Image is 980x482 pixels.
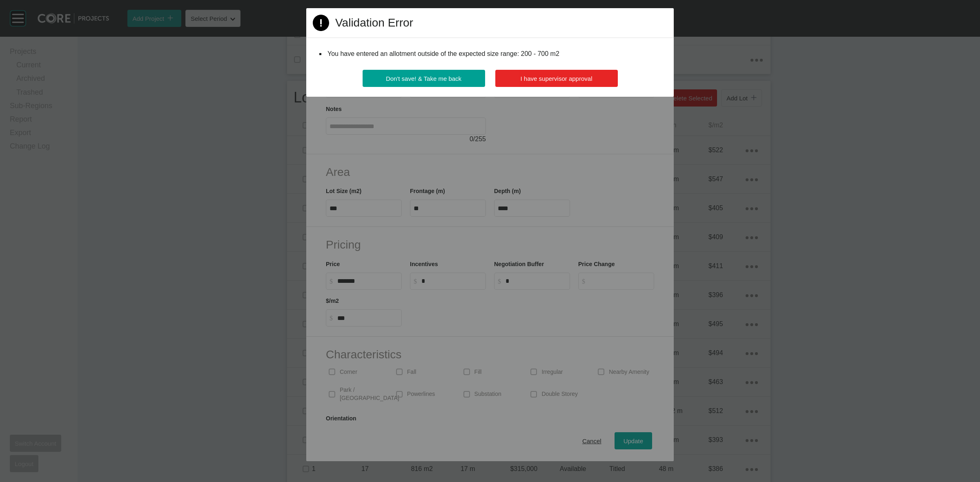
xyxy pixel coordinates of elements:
span: Don't save! & Take me back [386,75,461,82]
button: Don't save! & Take me back [363,70,485,87]
button: I have supervisor approval [495,70,618,87]
h2: Validation Error [335,15,413,31]
span: I have supervisor approval [521,75,592,82]
div: You have entered an allotment outside of the expected size range: 200 - 700 m2 [326,48,654,60]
